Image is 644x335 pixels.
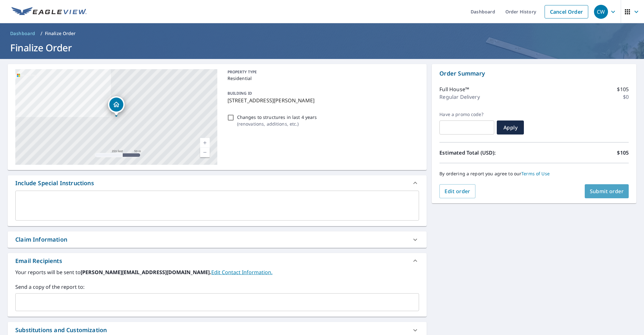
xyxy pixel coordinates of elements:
[200,148,210,157] a: Current Level 17, Zoom Out
[502,124,519,131] span: Apply
[439,93,480,101] p: Regular Delivery
[8,231,427,248] div: Claim Information
[15,235,67,244] div: Claim Information
[545,5,588,18] a: Cancel Order
[439,184,475,198] button: Edit order
[8,253,427,268] div: Email Recipients
[521,171,550,177] a: Terms of Use
[45,30,76,37] p: Finalize Order
[8,28,636,39] nav: breadcrumb
[237,120,317,127] p: ( renovations, additions, etc. )
[228,69,417,75] p: PROPERTY TYPE
[8,28,38,39] a: Dashboard
[15,257,62,265] div: Email Recipients
[445,188,470,195] span: Edit order
[617,149,629,157] p: $105
[617,85,629,93] p: $105
[623,93,629,101] p: $0
[228,97,417,104] p: [STREET_ADDRESS][PERSON_NAME]
[590,188,624,195] span: Submit order
[585,184,629,198] button: Submit order
[439,171,629,177] p: By ordering a report you agree to our
[237,114,317,120] p: Changes to structures in last 4 years
[10,30,35,37] span: Dashboard
[439,149,534,157] p: Estimated Total (USD):
[228,75,417,82] p: Residential
[11,7,87,17] img: EV Logo
[439,112,494,117] label: Have a promo code?
[439,69,629,78] p: Order Summary
[8,175,427,191] div: Include Special Instructions
[15,179,94,187] div: Include Special Instructions
[108,96,125,116] div: Dropped pin, building 1, Residential property, 70 Captains Dr Westbrook, CT 06498
[200,138,210,148] a: Current Level 17, Zoom In
[15,283,419,291] label: Send a copy of the report to:
[81,269,211,276] b: [PERSON_NAME][EMAIL_ADDRESS][DOMAIN_NAME].
[497,120,524,135] button: Apply
[439,85,469,93] p: Full House™
[8,41,636,54] h1: Finalize Order
[211,269,272,276] a: EditContactInfo
[15,268,419,276] label: Your reports will be sent to
[228,91,252,96] p: BUILDING ID
[594,5,608,19] div: CW
[15,326,107,334] div: Substitutions and Customization
[40,30,42,37] li: /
